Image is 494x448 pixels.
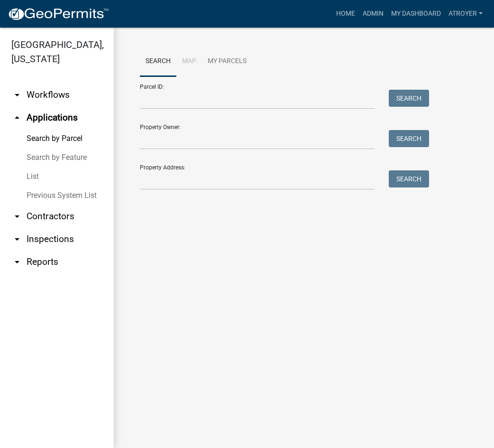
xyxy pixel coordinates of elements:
[387,5,445,23] a: My Dashboard
[389,130,429,147] button: Search
[140,47,176,77] a: Search
[359,5,387,23] a: Admin
[202,47,252,77] a: My Parcels
[11,112,23,123] i: arrow_drop_up
[389,90,429,107] button: Search
[11,256,23,268] i: arrow_drop_down
[332,5,359,23] a: Home
[389,170,429,187] button: Search
[445,5,486,23] a: atroyer
[11,233,23,245] i: arrow_drop_down
[11,211,23,222] i: arrow_drop_down
[11,89,23,101] i: arrow_drop_down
